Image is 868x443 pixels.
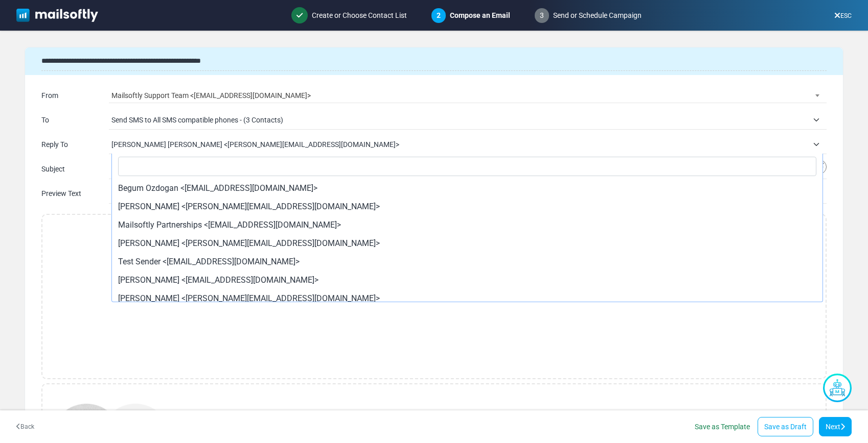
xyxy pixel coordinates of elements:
[823,374,852,402] img: AI Assistant
[111,138,808,151] span: Esma Calis Turan <esma@mailsoftly.net>
[111,88,823,103] span: Mailsoftly Support Team <alkan@mailsoftly.com>
[16,9,98,22] img: mailsoftly_white_logo.svg
[112,271,823,289] li: [PERSON_NAME] <[EMAIL_ADDRESS][DOMAIN_NAME]>
[111,135,827,154] span: Esma Calis Turan <esma@mailsoftly.net>
[112,216,823,234] li: Mailsoftly Partnerships <[EMAIL_ADDRESS][DOMAIN_NAME]>
[819,417,852,436] a: Next
[112,289,823,308] li: [PERSON_NAME] <[PERSON_NAME][EMAIL_ADDRESS][DOMAIN_NAME]>
[834,12,852,19] a: ESC
[112,253,823,271] li: Test Sender <[EMAIL_ADDRESS][DOMAIN_NAME]>
[112,234,823,253] li: [PERSON_NAME] <[PERSON_NAME][EMAIL_ADDRESS][DOMAIN_NAME]>
[111,114,808,126] span: Send SMS to All SMS compatible phones - (3 Contacts)
[758,417,813,436] a: Save as Draft
[16,422,34,431] a: Back
[41,188,93,199] div: Preview Text
[41,164,93,175] div: Subject
[689,417,756,436] a: Save as Template
[41,90,93,101] div: From
[118,157,816,176] input: Search
[112,198,823,216] li: [PERSON_NAME] <[PERSON_NAME][EMAIL_ADDRESS][DOMAIN_NAME]>
[41,115,93,126] div: To
[112,179,823,198] li: Begum Ozdogan <[EMAIL_ADDRESS][DOMAIN_NAME]>
[535,8,549,23] span: 3
[41,139,93,150] div: Reply To
[437,11,441,19] span: 2
[111,111,827,129] span: Send SMS to All SMS compatible phones - (3 Contacts)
